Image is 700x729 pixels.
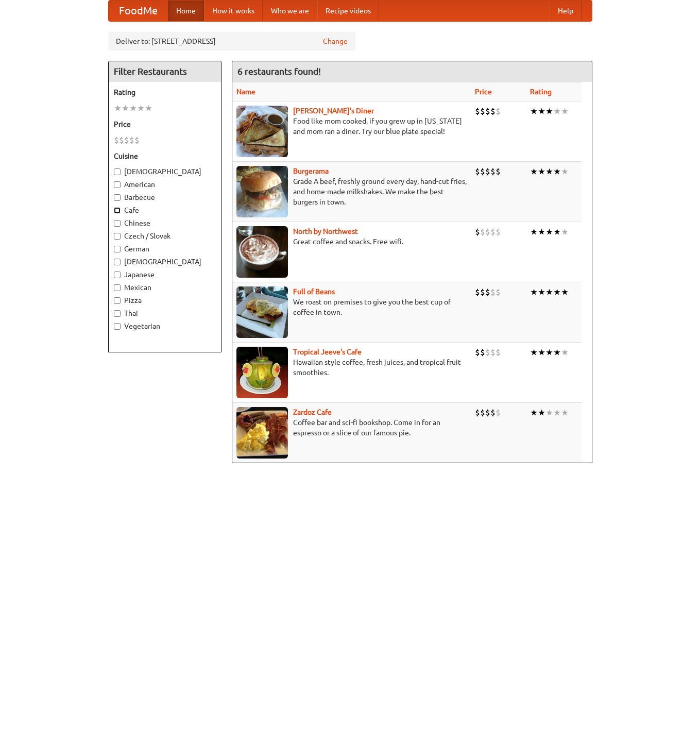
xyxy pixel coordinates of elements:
[114,244,216,254] label: German
[129,103,137,114] li: ★
[114,151,216,161] h5: Cuisine
[538,226,545,238] li: ★
[485,286,490,298] li: $
[545,286,553,298] li: ★
[490,106,496,117] li: $
[129,134,134,146] li: $
[475,226,480,238] li: $
[480,106,485,117] li: $
[109,1,168,21] a: FoodMe
[480,226,485,238] li: $
[119,134,124,146] li: $
[553,226,561,238] li: ★
[114,321,216,331] label: Vegetarian
[490,286,496,298] li: $
[236,116,467,137] p: Food like mom cooked, if you grew up in [US_STATE] and mom ran a diner. Try our blue plate special!
[317,1,379,21] a: Recipe videos
[114,282,216,293] label: Mexican
[490,407,496,418] li: $
[236,88,255,96] a: Name
[114,231,216,241] label: Czech / Slovak
[236,347,288,398] img: jeeves.jpg
[475,166,480,177] li: $
[293,227,358,235] a: North by Northwest
[480,286,485,298] li: $
[530,106,538,117] li: ★
[553,407,561,418] li: ★
[114,308,216,318] label: Thai
[168,1,204,21] a: Home
[538,106,545,117] li: ★
[490,166,496,177] li: $
[530,166,538,177] li: ★
[561,347,569,358] li: ★
[496,407,501,418] li: $
[109,61,221,82] h4: Filter Restaurants
[108,32,355,50] div: Deliver to: [STREET_ADDRESS]
[496,106,501,117] li: $
[114,323,121,330] input: Vegetarian
[236,407,288,459] img: zardoz.jpg
[553,347,561,358] li: ★
[561,166,569,177] li: ★
[137,103,145,114] li: ★
[485,347,490,358] li: $
[236,417,467,438] p: Coffee bar and sci-fi bookshop. Come in for an espresso or a slice of our famous pie.
[545,226,553,238] li: ★
[114,192,216,202] label: Barbecue
[114,205,216,215] label: Cafe
[475,88,492,96] a: Price
[530,347,538,358] li: ★
[538,347,545,358] li: ★
[236,357,467,378] p: Hawaiian style coffee, fresh juices, and tropical fruit smoothies.
[236,226,288,278] img: north.jpg
[293,348,362,356] b: Tropical Jeeve's Cafe
[114,179,216,190] label: American
[236,236,467,247] p: Great coffee and snacks. Free wifi.
[114,166,216,177] label: [DEMOGRAPHIC_DATA]
[293,287,335,296] a: Full of Beans
[114,168,121,175] input: [DEMOGRAPHIC_DATA]
[496,226,501,238] li: $
[550,1,582,21] a: Help
[530,226,538,238] li: ★
[545,106,553,117] li: ★
[485,226,490,238] li: $
[553,286,561,298] li: ★
[530,286,538,298] li: ★
[561,226,569,238] li: ★
[122,103,129,114] li: ★
[114,103,122,114] li: ★
[538,166,545,177] li: ★
[475,407,480,418] li: $
[545,166,553,177] li: ★
[293,167,329,175] a: Burgerama
[293,408,332,416] a: Zardoz Cafe
[114,259,121,265] input: [DEMOGRAPHIC_DATA]
[114,297,121,304] input: Pizza
[204,1,263,21] a: How it works
[323,36,348,46] a: Change
[114,246,121,252] input: German
[236,176,467,207] p: Grade A beef, freshly ground every day, hand-cut fries, and home-made milkshakes. We make the bes...
[236,106,288,157] img: sallys.jpg
[561,407,569,418] li: ★
[485,407,490,418] li: $
[545,407,553,418] li: ★
[475,106,480,117] li: $
[496,286,501,298] li: $
[553,166,561,177] li: ★
[114,284,121,291] input: Mexican
[114,310,121,317] input: Thai
[145,103,152,114] li: ★
[236,286,288,338] img: beans.jpg
[485,106,490,117] li: $
[236,297,467,317] p: We roast on premises to give you the best cup of coffee in town.
[561,286,569,298] li: ★
[237,66,321,76] ng-pluralize: 6 restaurants found!
[480,166,485,177] li: $
[114,87,216,97] h5: Rating
[490,226,496,238] li: $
